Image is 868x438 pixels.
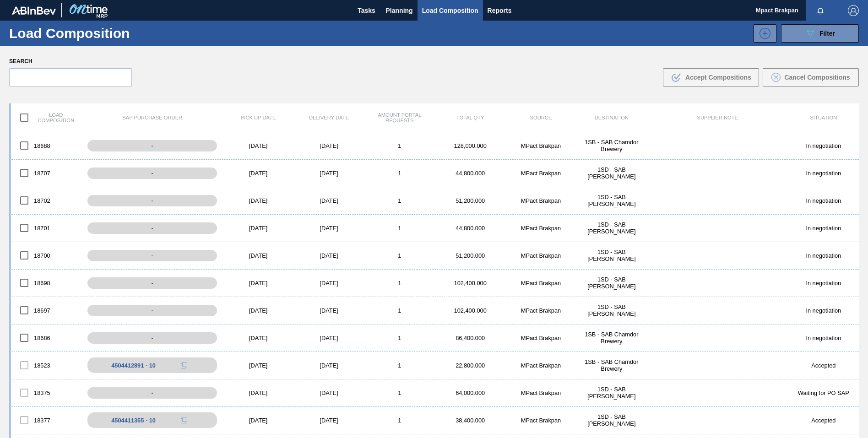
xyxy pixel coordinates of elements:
div: MPact Brakpan [505,362,576,369]
img: TNhmsLtSVTkK8tSr43FrP2fwEKptu5GPRR3wAAAABJRU5ErkJggg== [12,6,56,15]
div: 102,400.000 [435,280,505,287]
div: 1SD - SAB Rosslyn Brewery [576,413,647,427]
div: 18686 [11,328,81,347]
div: - [87,250,217,261]
div: 18701 [11,218,81,238]
div: [DATE] [293,417,364,424]
div: In negotiation [788,197,859,204]
div: MPact Brakpan [505,170,576,177]
span: Load Composition [422,5,478,16]
div: 102,400.000 [435,307,505,314]
div: 1 [364,280,435,287]
div: Amount Portal Requests [364,112,435,123]
div: In negotiation [788,142,859,149]
div: 4504412891 - 10 [111,362,156,369]
div: 1SD - SAB Rosslyn Brewery [576,194,647,207]
div: MPact Brakpan [505,252,576,259]
div: 1SD - SAB Rosslyn Brewery [576,276,647,290]
div: MPact Brakpan [505,197,576,204]
span: Accept Compositions [685,74,751,81]
div: [DATE] [293,389,364,396]
div: [DATE] [223,335,293,341]
div: Load composition [11,108,81,127]
img: Logout [848,5,859,16]
div: 64,000.000 [435,389,505,396]
div: 18523 [11,356,81,375]
div: 1SD - SAB Rosslyn Brewery [576,166,647,180]
div: 51,200.000 [435,252,505,259]
div: [DATE] [223,225,293,232]
div: New Load Composition [749,24,776,43]
div: [DATE] [293,142,364,149]
div: 18698 [11,273,81,292]
div: 1 [364,170,435,177]
div: 44,800.000 [435,225,505,232]
div: 51,200.000 [435,197,505,204]
div: 44,800.000 [435,170,505,177]
div: - [87,332,217,344]
div: Pick up Date [223,115,293,120]
div: 18375 [11,383,81,402]
div: In negotiation [788,225,859,232]
div: 86,400.000 [435,335,505,341]
div: Copy [175,360,193,371]
div: 18697 [11,301,81,320]
div: MPact Brakpan [505,225,576,232]
div: Supplier Note [647,115,788,120]
div: 38,400.000 [435,417,505,424]
div: 1SB - SAB Chamdor Brewery [576,358,647,372]
span: Filter [819,30,835,37]
div: [DATE] [293,170,364,177]
div: In negotiation [788,307,859,314]
div: 1SB - SAB Chamdor Brewery [576,139,647,152]
div: [DATE] [293,252,364,259]
div: 1 [364,335,435,341]
div: 1 [364,362,435,369]
div: MPact Brakpan [505,389,576,396]
button: Filter [781,24,859,43]
div: [DATE] [223,197,293,204]
div: - [87,140,217,151]
label: Search [9,55,132,68]
div: MPact Brakpan [505,307,576,314]
div: 128,000.000 [435,142,505,149]
div: [DATE] [293,225,364,232]
div: 18702 [11,191,81,210]
div: Source [505,115,576,120]
div: [DATE] [293,280,364,287]
div: 1SD - SAB Rosslyn Brewery [576,386,647,400]
div: 18700 [11,246,81,265]
div: [DATE] [293,362,364,369]
div: 1 [364,252,435,259]
div: 18707 [11,163,81,183]
div: Copy [175,415,193,426]
div: MPact Brakpan [505,335,576,341]
div: 1SD - SAB Rosslyn Brewery [576,303,647,317]
div: Total Qty [435,115,505,120]
div: [DATE] [293,335,364,341]
div: Waiting for PO SAP [788,389,859,396]
div: [DATE] [223,142,293,149]
div: 1 [364,389,435,396]
div: - [87,277,217,289]
button: Accept Compositions [663,68,759,87]
h1: Load Composition [9,28,160,38]
div: - [87,387,217,399]
span: Reports [488,5,512,16]
div: Accepted [788,417,859,424]
div: - [87,168,217,179]
div: Delivery Date [293,115,364,120]
div: In negotiation [788,335,859,341]
div: 1 [364,417,435,424]
div: Accepted [788,362,859,369]
div: 4504411355 - 10 [111,417,156,424]
div: - [87,195,217,206]
button: Cancel Compositions [763,68,859,87]
div: 1 [364,197,435,204]
div: MPact Brakpan [505,142,576,149]
div: [DATE] [223,280,293,287]
div: MPact Brakpan [505,280,576,287]
div: [DATE] [223,307,293,314]
div: In negotiation [788,252,859,259]
div: [DATE] [293,197,364,204]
